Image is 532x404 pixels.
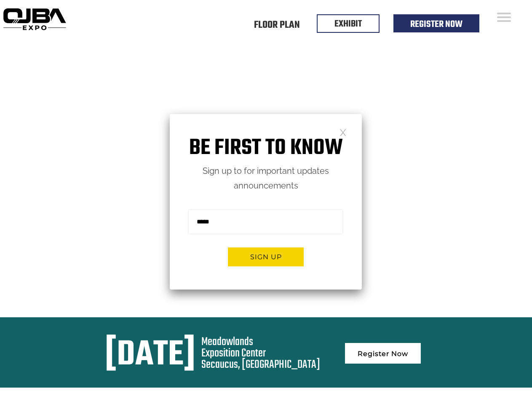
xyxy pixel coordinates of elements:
[170,135,362,162] h1: Be first to know
[201,336,320,370] div: Meadowlands Exposition Center Secaucus, [GEOGRAPHIC_DATA]
[340,128,347,136] a: Close
[105,336,195,375] div: [DATE]
[334,17,362,31] a: EXHIBIT
[170,164,362,193] p: Sign up to for important updates announcements
[345,343,421,364] a: Register Now
[410,17,462,32] a: Register Now
[228,247,304,266] button: Sign up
